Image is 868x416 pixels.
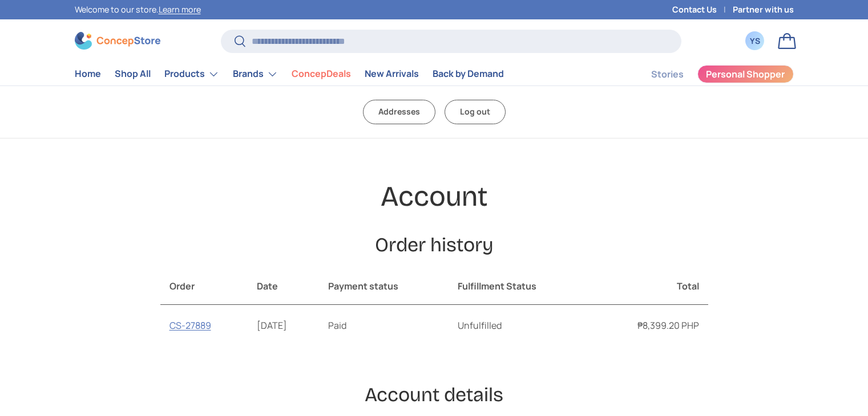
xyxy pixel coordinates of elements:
[292,63,351,85] a: ConcepDeals
[365,63,419,85] a: New Arrivals
[749,35,761,47] div: YS
[160,233,708,258] h2: Order history
[233,63,278,85] a: Brands
[75,3,201,16] p: Welcome to our store.
[363,100,435,124] a: Addresses
[706,70,785,79] span: Personal Shopper
[591,268,708,305] th: Total
[158,63,226,85] summary: Products
[742,28,768,54] a: YS
[449,268,591,305] th: Fulfillment Status
[75,63,101,85] a: Home
[75,63,504,85] nav: Primary
[226,63,285,85] summary: Brands
[319,268,449,305] th: Payment status
[169,319,211,332] a: CS-27889
[697,65,794,83] a: Personal Shopper
[319,305,449,346] td: Paid
[257,319,287,332] time: [DATE]
[433,63,504,85] a: Back by Demand
[160,382,708,408] h2: Account details
[651,63,684,85] a: Stories
[159,4,201,15] a: Learn more
[445,100,506,124] a: Log out
[591,305,708,346] td: ₱8,399.20 PHP
[160,268,248,305] th: Order
[449,305,591,346] td: Unfulfilled
[624,63,794,85] nav: Secondary
[733,3,794,16] a: Partner with us
[672,3,733,16] a: Contact Us
[115,63,151,85] a: Shop All
[248,268,319,305] th: Date
[75,32,160,50] img: ConcepStore
[160,179,708,214] h1: Account
[164,63,219,85] a: Products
